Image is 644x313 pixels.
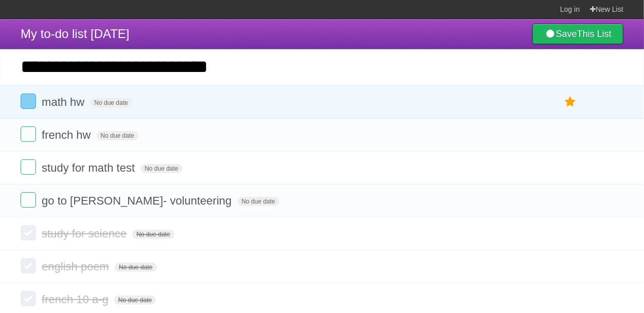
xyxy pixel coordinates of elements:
[115,263,156,272] span: No due date
[532,24,623,44] a: SaveThis List
[577,29,612,39] b: This List
[21,126,36,142] label: Done
[21,94,36,109] label: Done
[42,194,234,207] span: go to [PERSON_NAME]- volunteering
[21,225,36,241] label: Done
[21,192,36,208] label: Done
[114,296,156,305] span: No due date
[140,164,182,173] span: No due date
[238,197,279,206] span: No due date
[42,260,112,273] span: english poem
[42,128,93,141] span: french hw
[561,94,580,111] label: Star task
[21,159,36,175] label: Done
[90,98,132,107] span: No due date
[132,230,174,239] span: No due date
[42,96,87,108] span: math hw
[42,161,137,174] span: study for math test
[97,131,138,140] span: No due date
[42,293,111,306] span: french 10 a-g
[21,258,36,273] label: Done
[21,27,130,41] span: My to-do list [DATE]
[42,227,129,240] span: study for science
[21,291,36,306] label: Done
